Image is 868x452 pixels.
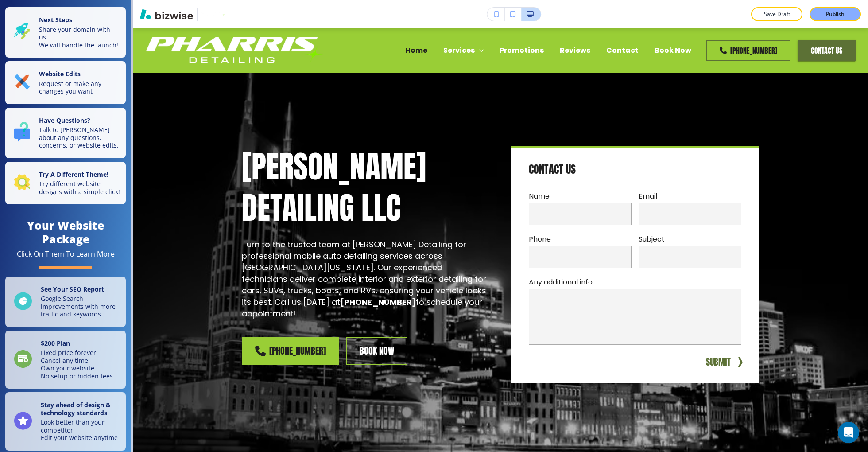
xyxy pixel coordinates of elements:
[201,12,225,16] img: Your Logo
[5,108,126,158] button: Have Questions?Talk to [PERSON_NAME] about any questions, concerns, or website edits.
[706,40,790,61] a: [PHONE_NUMBER]
[810,7,861,21] button: Publish
[41,349,113,380] p: Fixed price forever Cancel any time Own your website No setup or hidden fees
[405,45,427,55] p: Home
[140,9,193,19] img: Bizwise Logo
[39,16,72,24] strong: Next Steps
[39,180,120,195] p: Try different website designs with a simple click!
[838,422,859,443] div: Open Intercom Messenger
[529,234,632,244] p: Phone
[606,45,639,55] p: Contact
[39,26,120,49] p: Share your domain with us. We will handle the launch!
[41,285,104,293] strong: See Your SEO Report
[639,191,741,201] p: Email
[560,45,590,55] p: Reviews
[500,45,544,55] p: Promotions
[763,10,791,18] p: Save Draft
[39,170,108,179] strong: Try A Different Theme!
[5,277,126,327] a: See Your SEO ReportGoogle Search improvements with more traffic and keywords
[242,239,490,319] p: Turn to the trusted team at [PERSON_NAME] Detailing for professional mobile auto detailing servic...
[5,392,126,451] a: Stay ahead of design & technology standardsLook better than your competitorEdit your website anytime
[39,80,120,95] p: Request or make any changes you want
[340,296,416,308] strong: [PHONE_NUMBER]
[41,339,70,347] strong: $ 200 Plan
[704,355,732,369] button: SUBMIT
[17,249,115,259] div: Click On Them To Learn More
[5,218,126,246] h4: Your Website Package
[443,45,475,55] p: Services
[798,40,856,61] button: contact us
[39,126,120,149] p: Talk to [PERSON_NAME] about any questions, concerns, or website edits.
[5,7,126,58] button: Next StepsShare your domain with us.We will handle the launch!
[146,31,323,69] img: Pharris Detailing LLC
[529,191,632,201] p: Name
[655,45,691,55] a: Book Now
[41,418,120,442] p: Look better than your competitor Edit your website anytime
[346,337,407,365] a: book now
[5,162,126,205] button: Try A Different Theme!Try different website designs with a simple click!
[751,7,802,21] button: Save Draft
[242,146,490,228] p: [PERSON_NAME] Detailing LLC
[41,401,111,417] strong: Stay ahead of design & technology standards
[529,277,741,287] p: Any additional info...
[41,295,120,318] p: Google Search improvements with more traffic and keywords
[242,337,339,365] a: [PHONE_NUMBER]
[39,70,81,78] strong: Website Edits
[5,331,126,389] a: $200 PlanFixed price foreverCancel any timeOwn your websiteNo setup or hidden fees
[529,163,576,177] h4: Contact Us
[826,10,845,18] p: Publish
[639,234,741,244] p: Subject
[39,116,90,125] strong: Have Questions?
[5,61,126,104] button: Website EditsRequest or make any changes you want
